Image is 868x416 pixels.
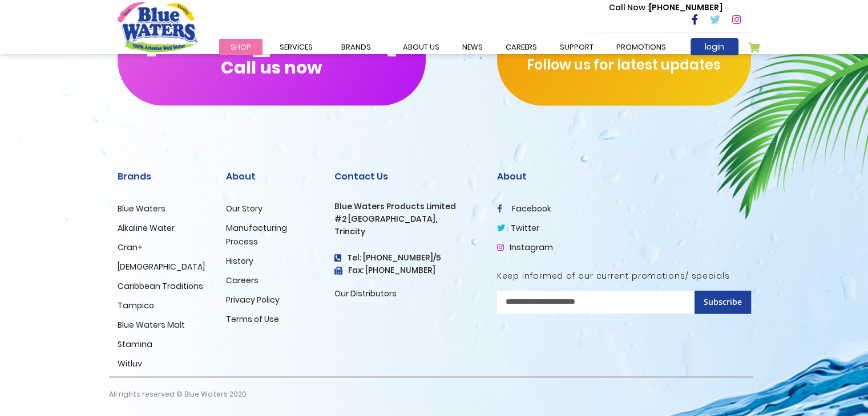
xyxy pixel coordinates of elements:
[334,227,480,236] h3: Trincity
[548,39,605,55] a: support
[118,280,203,292] a: Caribbean Traditions
[341,42,371,52] span: Brands
[691,38,738,55] a: login
[231,42,251,52] span: Shop
[280,42,313,52] span: Services
[118,338,152,350] a: Stamina
[109,377,247,410] p: All rights reserved © Blue Waters 2020
[221,64,322,71] span: Call us now
[334,214,480,224] h3: #2 [GEOGRAPHIC_DATA],
[609,2,649,13] span: Call Now :
[118,319,185,331] a: Blue Waters Malt
[391,39,451,55] a: about us
[334,202,480,211] h3: Blue Waters Products Limited
[695,291,751,313] button: Subscribe
[118,171,209,182] h2: Brands
[118,203,165,214] a: Blue Waters
[497,55,751,75] p: Follow us for latest updates
[118,300,154,311] a: Tampico
[334,288,397,299] a: Our Distributors
[226,294,280,305] a: Privacy Policy
[226,275,259,286] a: Careers
[605,39,677,55] a: Promotions
[334,266,480,275] h3: Fax: [PHONE_NUMBER]
[609,2,722,14] p: [PHONE_NUMBER]
[494,39,548,55] a: careers
[226,255,253,267] a: History
[118,261,205,272] a: [DEMOGRAPHIC_DATA]
[497,171,751,182] h2: About
[497,242,553,253] a: Instagram
[226,313,279,325] a: Terms of Use
[118,222,175,234] a: Alkaline Water
[334,253,480,263] h4: Tel: [PHONE_NUMBER]/5
[118,2,197,52] a: store logo
[704,296,742,307] span: Subscribe
[226,203,263,214] a: Our Story
[226,222,287,247] a: Manufacturing Process
[118,358,142,369] a: Witluv
[118,242,143,253] a: Cran+
[226,171,317,182] h2: About
[497,271,751,281] h5: Keep informed of our current promotions/ specials
[497,203,551,214] a: facebook
[334,171,480,182] h2: Contact Us
[497,222,539,234] a: twitter
[451,39,494,55] a: News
